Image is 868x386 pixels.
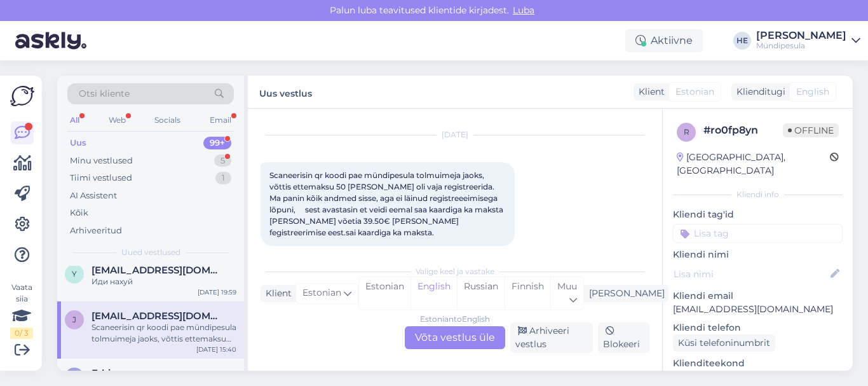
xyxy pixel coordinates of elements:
div: Minu vestlused [70,155,133,167]
div: 99+ [203,137,231,149]
div: Klient [634,85,665,99]
div: Valige keel ja vastake [261,266,649,277]
input: Lisa nimi [674,267,828,281]
span: Estonian [302,286,341,300]
div: Finnish [505,277,550,310]
div: Tiimi vestlused [70,172,132,184]
div: Russian [457,277,505,310]
div: Arhiveeritud [70,224,122,237]
div: Arhiveeri vestlus [510,322,593,353]
span: Offline [783,123,839,137]
label: Uus vestlus [259,83,312,100]
span: Scaneerisin qr koodi pae mündipesula tolmuimeja jaoks, võttis ettemaksu 50 [PERSON_NAME] oli vaja... [269,170,505,237]
div: Estonian to English [420,314,490,325]
p: [EMAIL_ADDRESS][DOMAIN_NAME] [673,303,843,316]
div: HE [733,32,751,50]
div: Estonian [359,277,410,310]
div: All [67,112,82,128]
div: Web [106,112,128,128]
div: Mündipesula [756,41,846,51]
span: Muu [557,280,577,292]
div: 5 [214,155,231,167]
span: y [72,269,77,279]
div: Email [207,112,234,128]
div: Blokeeri [598,322,649,353]
div: Küsi telefoninumbrit [673,334,775,352]
div: 0 / 3 [10,327,33,339]
div: [PERSON_NAME] [584,287,665,300]
div: [PERSON_NAME] [756,31,846,41]
a: [PERSON_NAME]Mündipesula [756,31,860,51]
div: # ro0fp8yn [703,123,783,138]
div: [DATE] 19:59 [198,287,236,297]
span: Estonian [675,85,714,99]
span: English [796,85,829,99]
div: Võta vestlus üle [405,326,505,349]
div: Klient [261,287,292,300]
p: Kliendi telefon [673,321,843,334]
span: J [72,315,76,324]
div: Aktiivne [625,29,703,52]
span: r [684,127,689,137]
span: yaxjem@gmail.com [92,265,224,276]
div: Vaata siia [10,282,33,339]
div: 1 [215,172,231,184]
div: Kõik [70,207,88,219]
p: Kliendi nimi [673,248,843,261]
span: Luba [509,4,538,16]
span: Johany2017@gmail.com [92,310,224,322]
span: Erki [92,368,111,379]
p: Kliendi email [673,289,843,303]
div: Uus [70,137,86,149]
img: Askly Logo [10,86,34,106]
input: Lisa tag [673,224,843,243]
div: AI Assistent [70,190,117,202]
div: English [410,277,457,310]
span: Uued vestlused [121,247,180,258]
p: Klienditeekond [673,357,843,370]
div: Scaneerisin qr koodi pae mündipesula tolmuimeja jaoks, võttis ettemaksu 50 [PERSON_NAME] oli vaja... [92,322,236,345]
div: [DATE] 15:40 [196,345,236,354]
p: Kliendi tag'id [673,208,843,221]
span: Otsi kliente [79,87,130,100]
div: Kliendi info [673,189,843,200]
div: [GEOGRAPHIC_DATA], [GEOGRAPHIC_DATA] [677,151,830,177]
div: Socials [152,112,183,128]
div: [DATE] [261,129,649,141]
div: Иди нахуй [92,276,236,287]
div: Klienditugi [731,85,785,99]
